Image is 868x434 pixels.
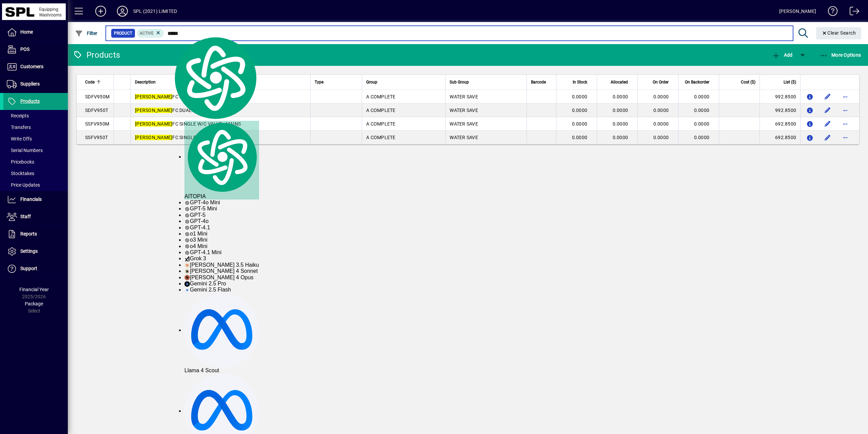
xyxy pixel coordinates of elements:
[613,135,628,140] span: 0.0000
[840,118,851,129] button: More options
[572,135,588,140] span: 0.0000
[450,78,522,86] div: Sub Group
[3,226,68,243] a: Reports
[572,94,588,99] span: 0.0000
[20,266,37,271] span: Support
[184,275,259,281] div: [PERSON_NAME] 4 Opus
[20,29,33,35] span: Home
[653,78,669,86] span: On Order
[3,24,68,41] a: Home
[315,78,323,86] span: Type
[3,76,68,93] a: Suppliers
[816,27,862,39] button: Clear
[184,275,190,280] img: claude-35-opus.svg
[184,200,190,206] img: gpt-black.svg
[140,31,154,36] span: Active
[20,98,40,104] span: Products
[133,6,177,17] div: SPL (2021) LIMITED
[822,118,833,129] button: Edit
[20,214,31,219] span: Staff
[25,301,43,306] span: Package
[531,78,552,86] div: Barcode
[694,108,710,113] span: 0.0000
[184,268,259,274] div: [PERSON_NAME] 4 Sonnet
[3,208,68,225] a: Staff
[3,260,68,277] a: Support
[7,125,31,130] span: Transfers
[135,78,156,86] span: Description
[20,231,37,237] span: Reports
[184,238,190,243] img: gpt-black.svg
[135,78,306,86] div: Description
[694,135,710,140] span: 0.0000
[20,248,38,254] span: Settings
[450,78,469,86] span: Sub Group
[822,105,833,116] button: Edit
[184,200,259,206] div: GPT-4o Mini
[7,182,40,188] span: Price Updates
[3,168,68,179] a: Stocktakes
[184,231,259,237] div: o1 Mini
[840,91,851,102] button: More options
[114,30,132,37] span: Product
[613,108,628,113] span: 0.0000
[653,108,669,113] span: 0.0000
[3,191,68,208] a: Financials
[770,49,794,61] button: Add
[184,225,190,230] img: gpt-black.svg
[7,159,34,165] span: Pricebooks
[3,179,68,191] a: Price Updates
[450,108,478,113] span: WATER SAVE
[366,94,396,99] span: A COMPLETE
[112,5,133,17] button: Profile
[759,131,800,144] td: 692.8500
[184,287,190,293] img: gemini-20-flash.svg
[184,287,259,293] div: Gemini 2.5 Flash
[184,206,259,212] div: GPT-5 Mini
[613,121,628,127] span: 0.0000
[73,27,99,39] button: Filter
[184,231,190,237] img: gpt-black.svg
[137,29,164,38] mat-chip: Activation Status: Active
[184,225,259,231] div: GPT-4.1
[184,269,190,274] img: claude-35-sonnet.svg
[184,250,190,256] img: gpt-black.svg
[20,64,43,69] span: Customers
[759,103,800,117] td: 992.8500
[171,35,259,121] img: logo.svg
[823,1,838,23] a: Knowledge Base
[366,121,396,127] span: A COMPLETE
[366,135,396,140] span: A COMPLETE
[3,58,68,75] a: Customers
[184,244,190,249] img: gpt-black.svg
[3,41,68,58] a: POS
[73,50,120,60] div: Products
[184,212,259,218] div: GPT-5
[135,108,172,113] em: [PERSON_NAME]
[845,1,860,23] a: Logout
[685,78,709,86] span: On Backorder
[184,293,259,374] div: Llama 4 Scout
[85,78,110,86] div: Code
[784,78,796,86] span: List ($)
[822,91,833,102] button: Edit
[840,105,851,116] button: More options
[779,6,816,17] div: [PERSON_NAME]
[7,136,32,141] span: Write Offs
[653,135,669,140] span: 0.0000
[135,108,233,113] span: FC DUAL W/C VALVE - TANK
[19,287,49,292] span: Financial Year
[613,94,628,99] span: 0.0000
[20,196,42,202] span: Financials
[85,121,109,127] span: SSFV950M
[135,121,241,127] span: FC SINGLE W/C VALVE - MAINS
[184,281,259,287] div: Gemini 2.5 Pro
[184,218,259,224] div: GPT-4o
[3,243,68,260] a: Settings
[822,132,833,143] button: Edit
[7,148,43,153] span: Serial Numbers
[653,94,669,99] span: 0.0000
[450,135,478,140] span: WATER SAVE
[135,121,172,127] em: [PERSON_NAME]
[184,121,259,200] div: AITOPIA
